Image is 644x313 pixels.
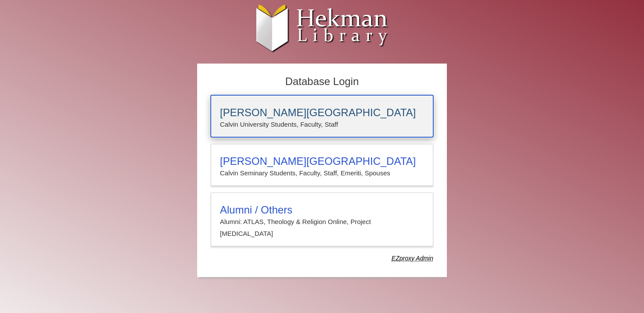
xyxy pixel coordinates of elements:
summary: Alumni / OthersAlumni: ATLAS, Theology & Religion Online, Project [MEDICAL_DATA] [220,204,424,239]
p: Calvin University Students, Faculty, Staff [220,119,424,130]
a: [PERSON_NAME][GEOGRAPHIC_DATA]Calvin University Students, Faculty, Staff [211,95,433,137]
a: [PERSON_NAME][GEOGRAPHIC_DATA]Calvin Seminary Students, Faculty, Staff, Emeriti, Spouses [211,144,433,186]
h3: [PERSON_NAME][GEOGRAPHIC_DATA] [220,155,424,167]
h3: Alumni / Others [220,204,424,216]
dfn: Use Alumni login [392,255,433,262]
h3: [PERSON_NAME][GEOGRAPHIC_DATA] [220,107,424,119]
p: Calvin Seminary Students, Faculty, Staff, Emeriti, Spouses [220,167,424,179]
h2: Database Login [206,73,438,91]
p: Alumni: ATLAS, Theology & Religion Online, Project [MEDICAL_DATA] [220,216,424,239]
